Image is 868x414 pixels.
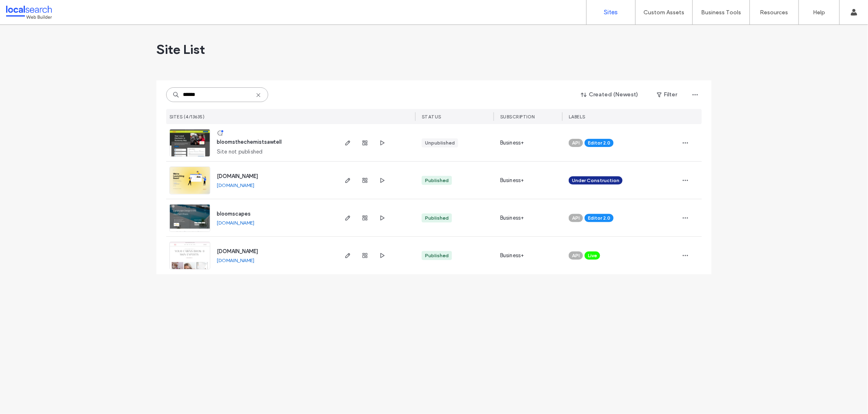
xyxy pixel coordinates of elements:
[588,139,610,147] span: Editor 2.0
[572,214,580,222] span: API
[604,9,618,16] label: Sites
[500,252,524,260] span: Business+
[217,220,254,226] a: [DOMAIN_NAME]
[217,182,254,188] a: [DOMAIN_NAME]
[156,41,205,58] span: Site List
[217,257,254,263] a: [DOMAIN_NAME]
[572,139,580,147] span: API
[217,173,258,179] a: [DOMAIN_NAME]
[760,9,788,16] label: Resources
[500,114,535,120] span: SUBSCRIPTION
[217,211,251,217] a: bloomscapes
[217,248,258,254] a: [DOMAIN_NAME]
[500,176,524,185] span: Business+
[19,6,36,13] span: Help
[425,214,449,222] div: Published
[701,9,741,16] label: Business Tools
[500,214,524,222] span: Business+
[588,252,597,259] span: Live
[425,139,455,147] div: Unpublished
[425,177,449,184] div: Published
[422,114,441,120] span: STATUS
[574,88,645,101] button: Created (Newest)
[217,139,282,145] a: bloomsthechemistsawtell
[569,114,585,120] span: LABELS
[649,88,685,101] button: Filter
[169,114,205,120] span: SITES (4/13635)
[425,252,449,259] div: Published
[644,9,685,16] label: Custom Assets
[588,214,610,222] span: Editor 2.0
[217,148,263,156] span: Site not published
[500,139,524,147] span: Business+
[813,9,826,16] label: Help
[572,177,619,184] span: Under Construction
[572,252,580,259] span: API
